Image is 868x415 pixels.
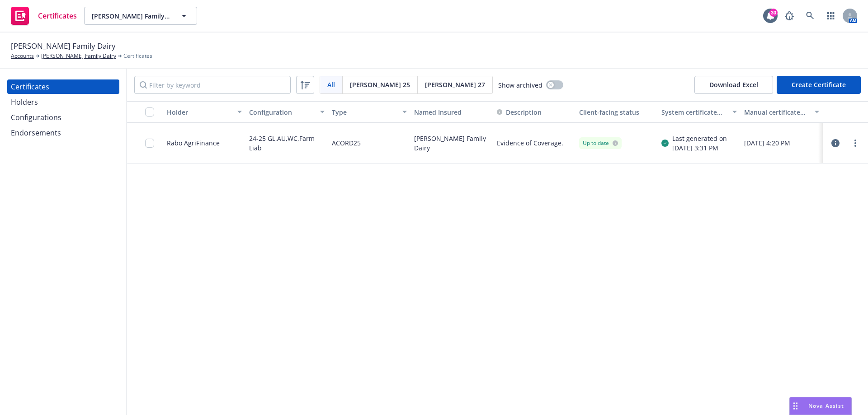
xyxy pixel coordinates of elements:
[790,397,801,415] div: Drag to move
[123,52,152,60] span: Certificates
[808,402,844,410] span: Nova Assist
[332,107,397,117] div: Type
[41,52,116,60] a: [PERSON_NAME] Family Dairy
[11,95,38,109] div: Holders
[777,76,861,94] button: Create Certificate
[11,52,34,60] a: Accounts
[661,107,726,117] div: System certificate last generated
[410,123,493,163] div: [PERSON_NAME] Family Dairy
[576,101,658,123] button: Client-facing status
[11,126,61,140] div: Endorsements
[744,138,819,148] div: [DATE] 4:20 PM
[7,3,80,28] a: Certificates
[780,7,798,25] a: Report a Bug
[769,9,778,17] div: 30
[7,110,119,125] a: Configurations
[7,126,119,140] a: Endorsements
[672,143,727,153] div: [DATE] 3:31 PM
[145,107,154,117] input: Select all
[249,107,314,117] div: Configuration
[167,138,220,148] div: Rabo AgriFinance
[741,101,823,123] button: Manual certificate last generated
[163,101,245,123] button: Holder
[744,107,809,117] div: Manual certificate last generated
[672,134,727,143] div: Last generated on
[850,138,861,149] a: more
[332,128,361,158] div: ACORD25
[789,397,852,415] button: Nova Assist
[11,40,116,52] span: [PERSON_NAME] Family Dairy
[583,139,618,147] div: Up to date
[694,76,773,94] button: Download Excel
[801,7,819,25] a: Search
[145,139,154,148] input: Toggle Row Selected
[249,128,324,158] div: 24-25 GL,AU,WC,Farm Liab
[134,76,291,94] input: Filter by keyword
[497,138,563,148] button: Evidence of Coverage.
[84,7,197,25] button: [PERSON_NAME] Family Dairy
[7,79,119,94] a: Certificates
[328,101,410,123] button: Type
[822,7,840,25] a: Switch app
[658,101,740,123] button: System certificate last generated
[38,12,77,19] span: Certificates
[167,107,232,117] div: Holder
[579,107,654,117] div: Client-facing status
[7,95,119,109] a: Holders
[350,80,410,89] span: [PERSON_NAME] 25
[245,101,328,123] button: Configuration
[11,110,61,125] div: Configurations
[410,101,493,123] button: Named Insured
[327,80,335,89] span: All
[498,80,542,90] span: Show archived
[414,107,489,117] div: Named Insured
[497,107,542,117] button: Description
[425,80,485,89] span: [PERSON_NAME] 27
[11,79,49,94] div: Certificates
[92,11,170,21] span: [PERSON_NAME] Family Dairy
